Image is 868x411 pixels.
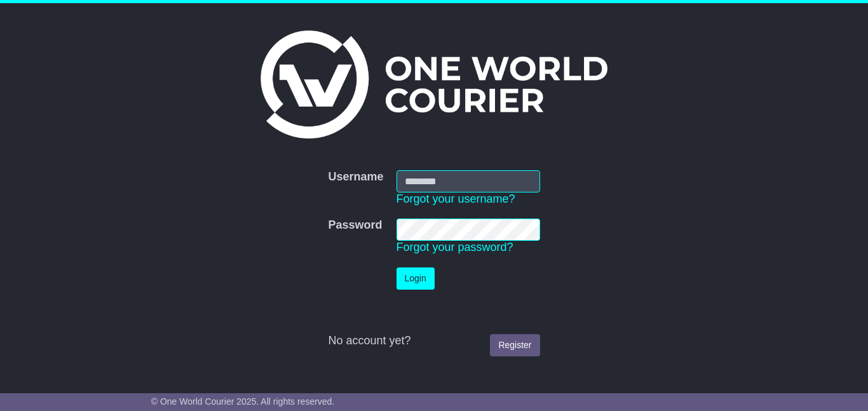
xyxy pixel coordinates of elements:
[397,241,513,253] a: Forgot your password?
[151,396,335,407] span: © One World Courier 2025. All rights reserved.
[490,334,539,356] a: Register
[328,334,539,348] div: No account yet?
[397,267,435,290] button: Login
[261,30,607,138] img: One World
[328,170,383,184] label: Username
[397,192,515,205] a: Forgot your username?
[328,219,382,232] label: Password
